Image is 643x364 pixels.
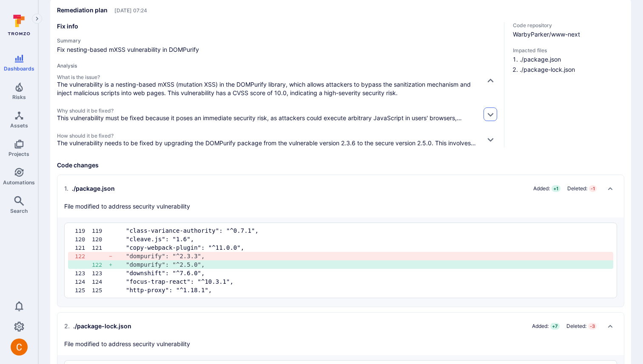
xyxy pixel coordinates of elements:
div: 123 [75,269,92,277]
pre: "cleave.js": "1.6", [126,235,606,243]
p: The vulnerability is a nesting-based mXSS (mutation XSS) in the DOMPurify library, which allows a... [57,80,478,97]
h2: Remediation plan [57,6,108,14]
div: Collapse [57,175,624,217]
span: 1 . [64,184,68,193]
div: - [109,252,126,260]
div: 123 [92,269,109,277]
span: Dashboards [4,65,34,72]
div: 124 [92,277,109,286]
pre: "http-proxy": "^1.18.1", [126,286,606,294]
span: + 1 [552,185,560,192]
span: 2 . [64,322,70,330]
div: Collapse [57,313,624,355]
span: Only visible to Tromzo users [114,7,147,14]
span: Assets [10,122,28,129]
pre: "copy-webpack-plugin": "^11.0.0", [126,243,606,252]
div: 119 [75,226,92,235]
div: 119 [92,226,109,235]
span: Impacted files [513,47,624,54]
p: File modified to address security vulnerability [64,202,190,211]
div: 125 [92,286,109,294]
pre: "class-variance-authority": "^0.7.1", [126,226,606,235]
span: Automations [3,179,35,186]
span: - 3 [588,323,597,330]
span: What is the issue? [57,74,478,80]
li: ./package.json [520,55,624,64]
div: ./package.json [64,184,115,193]
div: 120 [92,235,109,243]
p: The vulnerability needs to be fixed by upgrading the DOMPurify package from the vulnerable versio... [57,139,478,147]
span: Code repository [513,22,624,28]
span: Fix nesting-based mXSS vulnerability in DOMPurify [57,45,497,54]
span: Deleted: [567,185,587,192]
span: Search [10,208,28,214]
span: Projects [9,151,29,157]
div: 122 [92,260,109,269]
button: Expand navigation menu [32,14,42,24]
span: How should it be fixed? [57,133,478,139]
img: ACg8ocJuq_DPPTkXyD9OlTnVLvDrpObecjcADscmEHLMiTyEnTELew=s96-c [11,339,28,356]
i: Expand navigation menu [34,15,40,23]
p: This vulnerability must be fixed because it poses an immediate security risk, as attackers could ... [57,114,478,122]
pre: "focus-trap-react": "^10.3.1", [126,277,606,286]
h4: Analysis [57,62,497,69]
span: Added: [533,185,550,192]
h3: Fix info [57,22,497,31]
li: ./package-lock.json [520,65,624,74]
pre: "downshift": "^7.6.0", [126,269,606,277]
div: 125 [75,286,92,294]
span: Why should it be fixed? [57,107,478,114]
p: File modified to address security vulnerability [64,340,190,348]
h4: Summary [57,37,497,44]
div: 120 [75,235,92,243]
span: + 7 [550,323,559,330]
pre: "dompurify": "^2.5.0", [126,260,606,269]
div: 124 [75,277,92,286]
div: Camilo Rivera [11,339,28,356]
div: + [109,260,126,269]
div: ./package-lock.json [64,322,131,330]
div: 121 [75,243,92,252]
h3: Code changes [57,161,624,169]
span: - 1 [589,185,597,192]
pre: "dompurify": "^2.3.3", [126,252,606,260]
span: Risks [12,94,26,100]
span: Added: [532,323,549,330]
div: 121 [92,243,109,252]
div: 122 [75,252,92,260]
span: WarbyParker/www-next [513,30,624,39]
span: Deleted: [566,323,586,330]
